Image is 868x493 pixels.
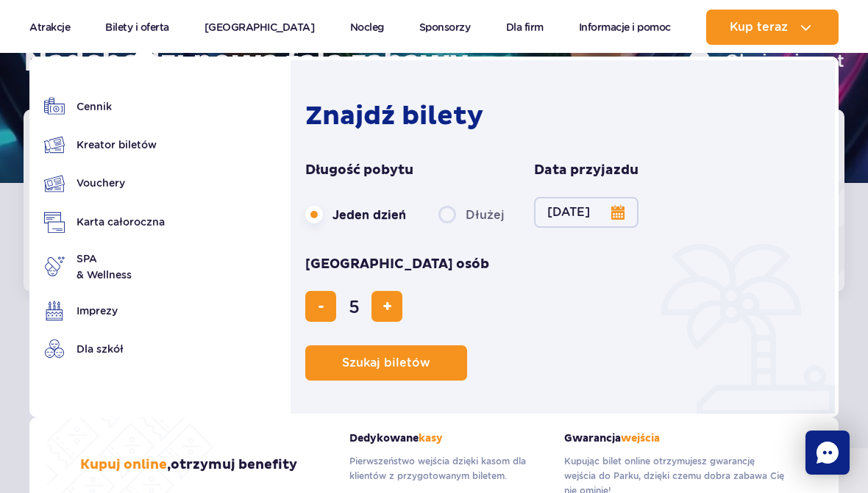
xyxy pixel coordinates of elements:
[506,10,544,45] a: Dla firm
[438,199,505,230] label: Dłużej
[419,432,443,445] span: kasy
[305,291,336,322] button: usuń bilet
[706,10,839,45] button: Kup teraz
[44,212,165,233] a: Karta całoroczna
[349,454,542,483] p: Pierwszeństwo wejścia dzięki kasom dla klientów z przygotowanym biletem.
[204,10,315,45] a: [GEOGRAPHIC_DATA]
[44,134,165,155] a: Kreator biletów
[579,10,671,45] a: Informacje i pomoc
[44,96,165,117] a: Cennik
[534,197,638,228] button: [DATE]
[805,431,850,475] div: Chat
[305,100,483,132] strong: Znajdź bilety
[564,432,788,445] strong: Gwarancja
[336,289,371,324] input: liczba biletów
[621,432,660,445] span: wejścia
[350,10,384,45] a: Nocleg
[80,456,297,474] h3: , otrzymuj benefity
[29,10,70,45] a: Atrakcje
[44,173,165,194] a: Vouchery
[44,251,165,283] a: SPA& Wellness
[305,345,467,381] button: Szukaj biletów
[105,10,169,45] a: Bilety i oferta
[534,162,638,179] span: Data przyjazdu
[305,162,813,381] form: Planowanie wizyty w Park of Poland
[342,356,430,370] span: Szukaj biletów
[305,162,413,179] span: Długość pobytu
[419,10,471,45] a: Sponsorzy
[44,339,165,359] a: Dla szkół
[730,21,788,34] span: Kup teraz
[305,256,489,273] span: [GEOGRAPHIC_DATA] osób
[305,199,406,230] label: Jeden dzień
[44,301,165,321] a: Imprezy
[349,432,542,445] strong: Dedykowane
[77,251,132,283] span: SPA & Wellness
[80,456,167,473] span: Kupuj online
[371,291,402,322] button: dodaj bilet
